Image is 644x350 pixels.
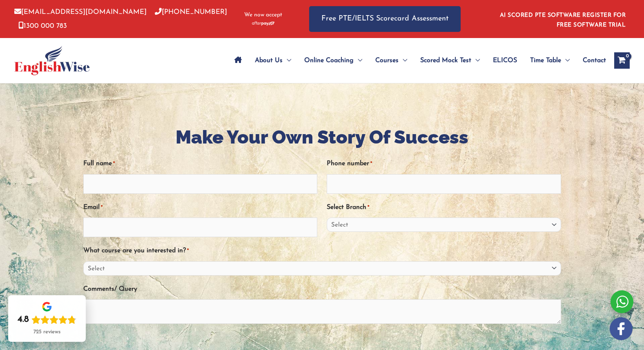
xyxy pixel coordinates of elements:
span: We now accept [244,11,282,19]
a: Time TableMenu Toggle [524,46,576,75]
span: Menu Toggle [399,46,407,75]
div: 4.8 [18,314,29,325]
a: [EMAIL_ADDRESS][DOMAIN_NAME] [14,9,147,16]
a: CoursesMenu Toggle [369,46,414,75]
span: Menu Toggle [561,46,570,75]
a: Scored Mock TestMenu Toggle [414,46,486,75]
label: Full name [83,157,115,171]
span: Online Coaching [304,46,354,75]
span: Scored Mock Test [420,46,471,75]
a: AI SCORED PTE SOFTWARE REGISTER FOR FREE SOFTWARE TRIAL [500,12,626,28]
a: [PHONE_NUMBER] [155,9,227,16]
a: 1300 000 783 [18,22,67,29]
a: ELICOS [486,46,524,75]
span: Contact [583,46,606,75]
span: Courses [375,46,399,75]
nav: Site Navigation: Main Menu [228,46,606,75]
span: ELICOS [493,46,517,75]
span: Menu Toggle [354,46,362,75]
img: Afterpay-Logo [252,21,274,26]
div: 725 reviews [33,329,60,335]
a: Contact [576,46,606,75]
a: About UsMenu Toggle [248,46,298,75]
aside: Header Widget 1 [495,6,630,32]
img: white-facebook.png [610,317,633,340]
label: What course are you interested in? [83,244,189,258]
div: Rating: 4.8 out of 5 [18,314,76,325]
span: Time Table [530,46,561,75]
label: Select Branch [327,201,369,214]
a: Free PTE/IELTS Scorecard Assessment [309,6,461,32]
label: Email [83,201,103,214]
img: cropped-ew-logo [14,46,90,75]
a: Online CoachingMenu Toggle [298,46,369,75]
span: Menu Toggle [471,46,480,75]
label: Phone number [327,157,372,171]
label: Comments/ Query [83,283,137,296]
h1: Make Your Own Story Of Success [83,124,561,150]
span: Menu Toggle [283,46,291,75]
span: About Us [255,46,283,75]
a: View Shopping Cart, empty [614,52,630,69]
